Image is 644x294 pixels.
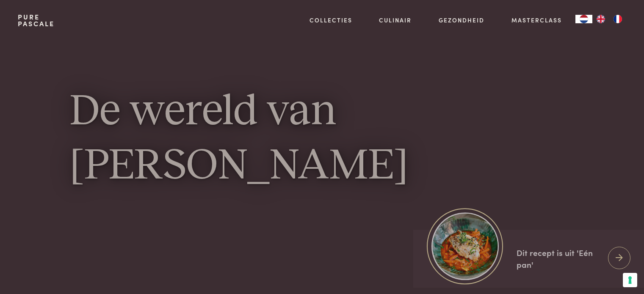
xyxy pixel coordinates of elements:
[511,16,562,25] a: Masterclass
[439,16,484,25] a: Gezondheid
[310,16,352,25] a: Collecties
[70,85,575,193] h1: De wereld van [PERSON_NAME]
[592,15,609,23] a: EN
[18,14,55,27] a: PurePascale
[575,15,592,23] a: NL
[379,16,412,25] a: Culinair
[592,15,626,23] ul: Language list
[413,230,644,288] a: https://admin.purepascale.com/wp-content/uploads/2025/08/home_recept_link.jpg Dit recept is uit '...
[575,15,592,23] div: Language
[517,247,601,271] div: Dit recept is uit 'Eén pan'
[431,212,499,280] img: https://admin.purepascale.com/wp-content/uploads/2025/08/home_recept_link.jpg
[575,15,626,23] aside: Language selected: Nederlands
[609,15,626,23] a: FR
[623,273,637,287] button: Uw voorkeuren voor toestemming voor trackingtechnologieën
